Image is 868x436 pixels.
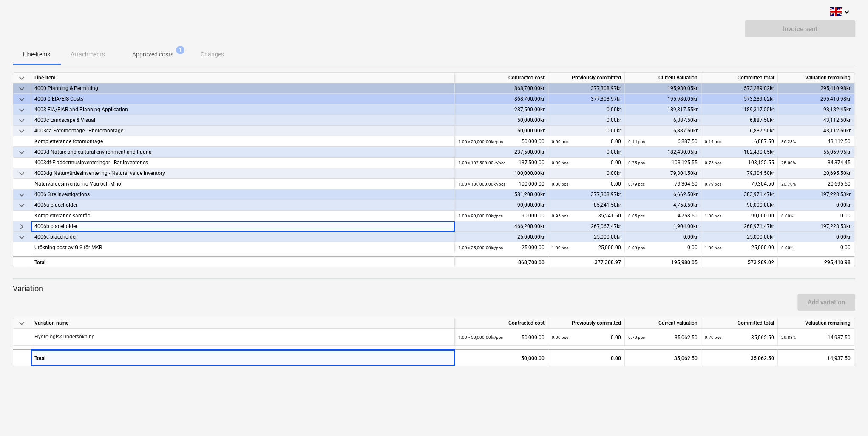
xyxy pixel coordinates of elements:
div: Variation name [31,318,455,329]
div: 43,112.50kr [778,115,854,126]
div: 4006c placeholder [34,232,451,242]
div: 573,289.02 [701,256,778,267]
span: keyboard_arrow_down [17,115,27,126]
div: Total [31,256,455,267]
div: Contracted cost [455,318,548,329]
div: 268,971.47kr [701,221,778,232]
span: keyboard_arrow_down [17,73,27,83]
small: 0.00 pcs [628,245,645,250]
div: 377,308.97kr [548,83,625,94]
div: 50,000.00 [458,329,545,346]
div: 237,500.00kr [455,147,548,158]
div: 0.00kr [548,104,625,115]
small: 25.00% [781,160,796,165]
div: 573,289.02kr [701,94,778,104]
div: 90,000.00kr [455,200,548,211]
div: 100,000.00 [458,179,545,189]
div: 182,430.05kr [625,147,701,158]
div: 98,182.45kr [778,104,854,115]
div: 4006b placeholder [34,221,451,232]
div: 35,062.50 [628,350,698,367]
div: 4003dg Naturvärdesinventering - Natural value inventory [34,168,451,179]
p: Variation [13,284,855,294]
div: 197,228.53kr [778,189,854,200]
span: keyboard_arrow_down [17,105,27,115]
div: 0.00 [552,179,621,189]
div: 295,410.98 [781,257,851,268]
small: 0.05 pcs [628,214,645,218]
div: Committed total [701,73,778,83]
small: 0.75 pcs [705,160,721,165]
div: 6,887.50kr [701,126,778,136]
span: keyboard_arrow_right [17,222,27,232]
div: 868,700.00 [458,257,545,268]
small: 86.23% [781,139,796,144]
div: 6,887.50 [705,136,774,147]
small: 0.00 pcs [552,139,568,144]
div: Valuation remaining [778,318,854,329]
div: 90,000.00kr [701,200,778,211]
span: keyboard_arrow_down [17,190,27,200]
small: 20.70% [781,182,796,186]
div: 573,289.02kr [701,83,778,94]
div: 50,000.00kr [455,126,548,136]
div: 466,200.00kr [455,221,548,232]
div: 189,317.55kr [701,104,778,115]
div: 182,430.05kr [701,147,778,158]
small: 1.00 pcs [705,214,721,218]
span: keyboard_arrow_down [17,232,27,242]
div: 25,000.00kr [548,232,625,242]
small: 1.00 × 50,000.00kr / pcs [458,139,503,144]
div: 20,695.50kr [778,168,854,179]
span: keyboard_arrow_down [17,94,27,104]
div: 4006a placeholder [34,200,451,211]
small: 0.75 pcs [628,160,645,165]
div: 868,700.00kr [455,83,548,94]
div: Current valuation [625,318,701,329]
div: Naturvärdesinventering Väg och Miljö [34,179,451,189]
div: 14,937.50 [778,349,854,366]
small: 0.00% [781,214,793,218]
div: 50,000.00 [455,349,548,366]
span: keyboard_arrow_down [17,126,27,136]
div: 295,410.98kr [778,83,854,94]
small: 1.00 × 100,000.00kr / pcs [458,182,505,186]
div: 25,000.00kr [455,232,548,242]
div: Contracted cost [455,73,548,83]
div: 25,000.00 [552,242,621,253]
span: keyboard_arrow_down [17,318,27,329]
div: 295,410.98kr [778,94,854,104]
small: 1.00 pcs [552,245,568,250]
div: 0.00 [781,242,851,253]
small: 0.00 pcs [552,160,568,165]
small: 0.79 pcs [628,182,645,186]
div: 6,887.50 [628,136,698,147]
small: 0.95 pcs [552,214,568,218]
small: 1.00 × 137,500.00kr / pcs [458,160,505,165]
div: 25,000.00 [705,242,774,253]
small: 0.70 pcs [705,335,721,340]
div: 4003df Fladdermusinventeringar - Bat inventories [34,158,451,168]
div: 43,112.50kr [778,126,854,136]
div: 55,069.95kr [778,147,854,158]
small: 1.00 × 25,000.00kr / pcs [458,245,503,250]
div: 137,500.00 [458,158,545,168]
i: keyboard_arrow_down [842,7,852,17]
div: 85,241.50kr [548,200,625,211]
div: 0.00 [781,211,851,221]
div: Total [31,349,455,366]
div: 50,000.00kr [455,115,548,126]
div: 4003ca Fotomontage - Photomontage [34,126,451,136]
span: keyboard_arrow_down [17,84,27,94]
small: 0.00 pcs [552,182,568,186]
div: 0.00kr [548,147,625,158]
span: keyboard_arrow_down [17,200,27,211]
div: 0.00 [548,349,625,366]
div: 34,374.45 [781,158,851,168]
div: 103,125.55 [705,158,774,168]
div: Current valuation [625,73,701,83]
div: 4000 Planning & Permitting [34,83,451,94]
span: keyboard_arrow_down [17,147,27,158]
div: 4006 Site Investigations [34,189,451,200]
small: 1.00 × 90,000.00kr / pcs [458,214,503,218]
